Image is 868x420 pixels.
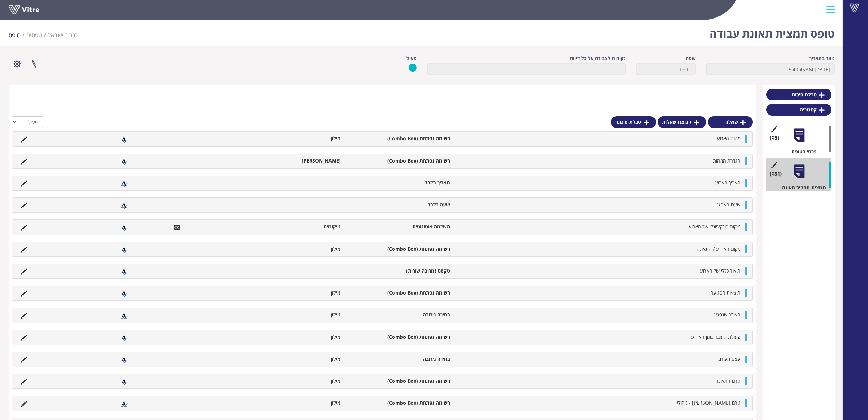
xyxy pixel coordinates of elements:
li: [PERSON_NAME] [235,157,344,164]
li: רשימה נפתחת (Combo Box) [344,157,453,164]
span: שעת הארוע [717,201,740,208]
a: שאלה [708,116,753,128]
li: מילון [235,399,344,406]
li: מילון [235,356,344,362]
img: yes [409,63,417,72]
div: פרטי הטופס [772,148,831,155]
span: (5 ) [770,134,779,141]
span: תוצאות הפגיעה [710,289,740,296]
li: רשימה נפתחת (Combo Box) [344,289,453,296]
label: נקודות לצבירה על כל דיווח [570,55,626,62]
li: רשימה נפתחת (Combo Box) [344,334,453,340]
label: נוצר בתאריך [809,55,835,62]
a: טבלת סיכום [611,116,656,128]
li: השלמה אוטומטית [344,223,453,230]
span: עצם מעורב [718,356,740,362]
label: פעיל [406,55,417,62]
span: פעולת העובד בזמן האירוע [691,334,740,340]
span: האיבר שנפגע [714,311,740,318]
li: בחירה מרובה [344,356,453,362]
span: הגדרת המהות [713,157,740,164]
li: בחירה מרובה [344,311,453,318]
li: רשימה נפתחת (Combo Box) [344,399,453,406]
span: גורם [PERSON_NAME] - ניהולי [677,399,740,406]
li: שעה בלבד [344,201,453,208]
span: גורם התאונה [715,377,740,384]
div: תמצית תחקיר תאונה [772,184,831,191]
span: 335 [48,31,78,39]
span: תיאור כללי של הארוע [700,267,740,274]
li: רשימה נפתחת (Combo Box) [344,245,453,252]
li: מילון [235,135,344,142]
li: מילון [235,289,344,296]
a: טפסים [26,31,42,39]
h1: טופס תמצית תאונת עבודה [710,17,835,46]
span: מקום האירוע / התאונה [697,245,740,252]
li: מילון [235,377,344,384]
li: מיקומים [235,223,344,230]
label: שפה [686,55,696,62]
a: קטגוריה [766,104,831,116]
li: מילון [235,334,344,340]
span: מהות הארוע [717,135,740,142]
li: רשימה נפתחת (Combo Box) [344,377,453,384]
span: (31 ) [770,170,782,177]
li: טופס [9,31,26,40]
span: מיקום פונקציונלי של הארוע [689,223,740,230]
a: טבלת סיכום [766,89,831,100]
span: תאריך הארוע [715,179,740,186]
a: קבוצת שאלות [658,116,706,128]
li: תאריך בלבד [344,179,453,186]
li: רשימה נפתחת (Combo Box) [344,135,453,142]
li: מילון [235,311,344,318]
li: מילון [235,245,344,252]
li: טקסט (מרובה שורות) [344,267,453,274]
